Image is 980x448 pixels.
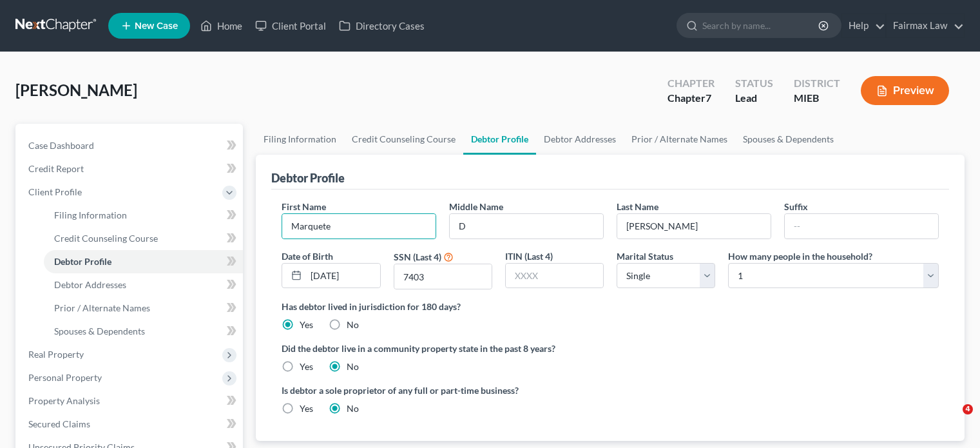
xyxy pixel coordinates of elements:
[18,157,243,180] a: Credit Report
[344,124,463,155] a: Credit Counseling Course
[44,227,243,250] a: Credit Counseling Course
[347,402,359,415] label: No
[887,14,964,37] a: Fairmax Law
[28,349,84,360] span: Real Property
[194,14,249,37] a: Home
[735,76,773,91] div: Status
[18,413,243,436] a: Secured Claims
[702,14,820,37] input: Search by name...
[282,342,939,355] label: Did the debtor live in a community property state in the past 8 years?
[44,250,243,273] a: Debtor Profile
[735,91,773,106] div: Lead
[706,92,711,104] span: 7
[54,256,111,267] span: Debtor Profile
[332,14,431,37] a: Directory Cases
[282,200,326,213] label: First Name
[449,200,503,213] label: Middle Name
[44,204,243,227] a: Filing Information
[249,14,332,37] a: Client Portal
[44,297,243,320] a: Prior / Alternate Names
[536,124,624,155] a: Debtor Addresses
[282,214,436,239] input: --
[54,326,145,336] span: Spouses & Dependents
[347,360,359,373] label: No
[785,214,938,239] input: --
[450,214,603,239] input: M.I
[44,320,243,343] a: Spouses & Dependents
[28,372,102,383] span: Personal Property
[256,124,344,155] a: Filing Information
[624,124,735,155] a: Prior / Alternate Names
[463,124,536,155] a: Debtor Profile
[505,249,553,263] label: ITIN (Last 4)
[617,200,658,213] label: Last Name
[842,14,885,37] a: Help
[271,170,345,186] div: Debtor Profile
[28,163,84,174] span: Credit Report
[668,91,715,106] div: Chapter
[784,200,808,213] label: Suffix
[54,209,127,220] span: Filing Information
[15,81,137,99] span: [PERSON_NAME]
[506,264,603,288] input: XXXX
[394,264,492,289] input: XXXX
[306,264,380,288] input: MM/DD/YYYY
[282,249,333,263] label: Date of Birth
[18,389,243,413] a: Property Analysis
[18,134,243,157] a: Case Dashboard
[300,318,313,331] label: Yes
[135,21,178,31] span: New Case
[617,249,673,263] label: Marital Status
[54,302,150,313] span: Prior / Alternate Names
[347,318,359,331] label: No
[54,233,158,244] span: Credit Counseling Course
[28,395,100,406] span: Property Analysis
[861,76,949,105] button: Preview
[282,300,939,313] label: Has debtor lived in jurisdiction for 180 days?
[300,402,313,415] label: Yes
[44,273,243,297] a: Debtor Addresses
[794,76,840,91] div: District
[963,404,973,414] span: 4
[28,186,82,197] span: Client Profile
[728,249,872,263] label: How many people in the household?
[794,91,840,106] div: MIEB
[668,76,715,91] div: Chapter
[282,384,604,397] label: Is debtor a sole proprietor of any full or part-time business?
[617,214,771,239] input: --
[54,279,126,290] span: Debtor Addresses
[28,140,94,151] span: Case Dashboard
[28,418,90,429] span: Secured Claims
[394,250,441,264] label: SSN (Last 4)
[936,404,967,435] iframe: Intercom live chat
[300,360,313,373] label: Yes
[735,124,841,155] a: Spouses & Dependents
